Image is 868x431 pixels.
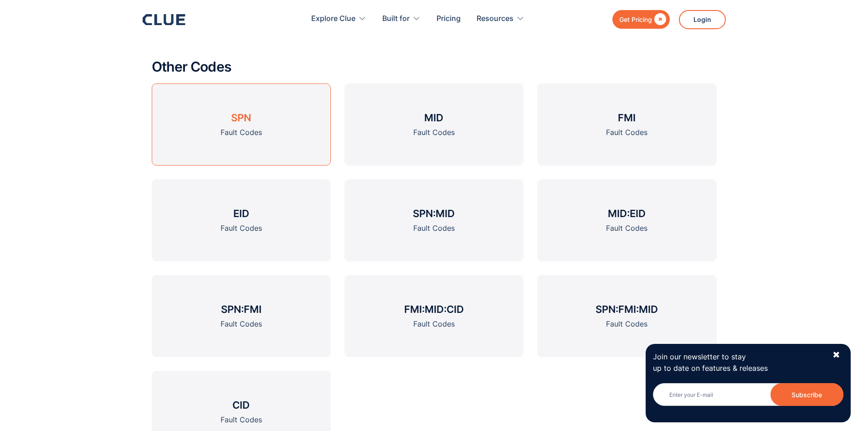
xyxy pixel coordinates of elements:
a: SPN:MIDFault Codes [344,179,524,261]
a: FMIFault Codes [537,83,716,166]
div: Fault Codes [413,223,455,234]
h3: SPN:FMI:MID [596,302,658,316]
div: Fault Codes [221,127,262,138]
a: Get Pricing [612,10,670,29]
a: SPNFault Codes [152,83,331,166]
div: Built for [382,5,421,33]
div: Fault Codes [221,318,262,330]
input: Enter your E-mail [653,383,843,406]
h3: CID [232,398,250,412]
div: Resources [477,5,524,33]
a: SPN:FMI:MIDFault Codes [537,275,716,357]
a: Login [679,10,726,29]
div: Fault Codes [221,223,262,234]
h3: MID [424,111,443,125]
div: Built for [382,5,410,33]
a: Pricing [437,5,461,33]
h3: EID [233,207,249,220]
h3: MID:EID [608,207,646,220]
a: FMI:MID:CIDFault Codes [344,275,524,357]
a: MIDFault Codes [344,83,524,166]
div:  [652,14,666,25]
input: Subscribe [770,383,843,406]
h2: Other Codes [152,59,717,74]
div: Explore Clue [311,5,366,33]
div: Fault Codes [606,223,647,234]
div: Explore Clue [311,5,355,33]
div: Resources [477,5,514,33]
h3: FMI [618,111,636,125]
div: Get Pricing [619,14,652,25]
div: Fault Codes [606,318,647,330]
div: Fault Codes [606,127,647,138]
p: Join our newsletter to stay up to date on features & releases [653,351,824,374]
h3: SPN:MID [413,207,455,220]
a: SPN:FMIFault Codes [152,275,331,357]
div: Fault Codes [413,318,455,330]
a: MID:EIDFault Codes [537,179,716,261]
div: ✖ [832,349,840,361]
h3: SPN:FMI [221,302,262,316]
div: Fault Codes [413,127,455,138]
a: EIDFault Codes [152,179,331,261]
h3: SPN [231,111,251,125]
form: Newsletter [653,383,843,415]
h3: FMI:MID:CID [404,302,464,316]
div: Fault Codes [221,414,262,426]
